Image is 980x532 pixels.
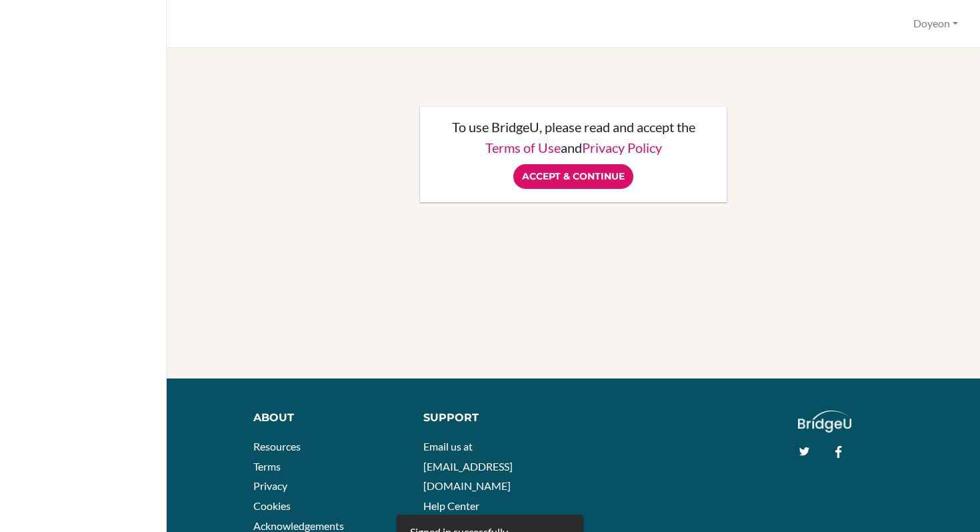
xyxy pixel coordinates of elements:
p: To use BridgeU, please read and accept the [433,120,713,134]
a: Cookies [253,499,291,512]
input: Accept & Continue [513,164,633,189]
a: Terms of Use [485,140,561,156]
p: and [433,141,713,154]
a: Help Center [423,499,479,512]
a: Resources [253,440,301,453]
button: Doyeon [907,11,964,36]
div: Support [423,411,563,426]
a: Privacy Policy [582,140,662,156]
div: About [253,411,403,426]
a: Privacy [253,479,287,492]
a: Email us at [EMAIL_ADDRESS][DOMAIN_NAME] [423,440,513,492]
a: Terms [253,460,281,473]
img: logo_white@2x-f4f0deed5e89b7ecb1c2cc34c3e3d731f90f0f143d5ea2071677605dd97b5244.png [798,411,852,433]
